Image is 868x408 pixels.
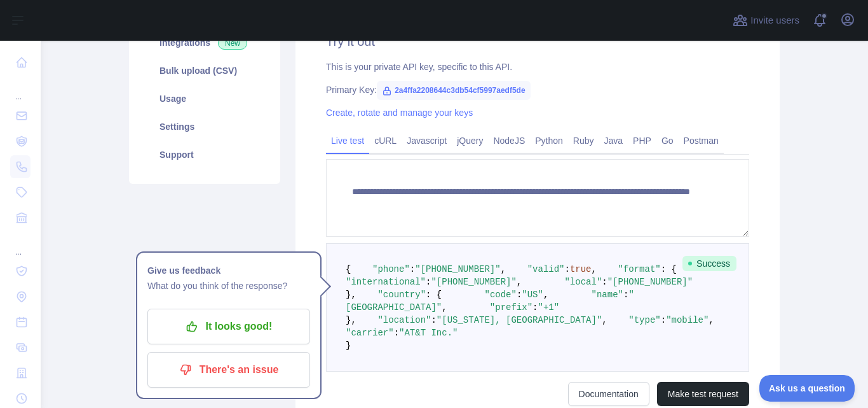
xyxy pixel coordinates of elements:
span: : { [661,264,677,274]
span: , [543,290,548,300]
span: : [394,328,399,338]
p: It looks good! [157,316,301,337]
a: cURL [369,130,402,151]
span: "valid" [527,264,565,274]
span: : [426,277,431,287]
a: Java [599,130,628,151]
a: Create, rotate and manage your keys [326,108,473,118]
span: }, [346,315,356,325]
a: Settings [144,113,265,141]
span: "[PHONE_NUMBER]" [607,277,693,287]
span: : [431,315,436,325]
div: Primary Key: [326,83,749,96]
span: , [501,264,506,274]
button: There's an issue [147,352,310,388]
iframe: Toggle Customer Support [759,375,855,402]
span: { [346,264,351,274]
a: Go [656,130,679,151]
span: "name" [592,290,623,300]
span: "type" [628,315,660,325]
span: } [346,341,351,351]
span: : [602,277,607,287]
h2: Try it out [326,32,749,50]
a: Integrations New [144,29,265,57]
a: PHP [628,130,656,151]
span: , [602,315,607,325]
a: Documentation [568,382,649,406]
a: Javascript [402,130,452,151]
span: 2a4ffa2208644c3db54cf5997aedf5de [377,81,530,100]
button: Make test request [657,382,749,406]
button: It looks good! [147,309,310,344]
span: "AT&T Inc." [399,328,458,338]
a: Usage [144,85,265,113]
span: , [592,264,597,274]
a: NodeJS [488,130,530,151]
h1: Give us feedback [147,263,310,278]
span: "[US_STATE], [GEOGRAPHIC_DATA]" [437,315,602,325]
a: Postman [679,130,724,151]
a: Python [530,130,568,151]
a: Ruby [568,130,599,151]
button: Invite users [730,10,802,31]
span: "[PHONE_NUMBER]" [415,264,500,274]
span: : [532,302,538,313]
div: This is your private API key, specific to this API. [326,60,749,73]
span: "+1" [538,302,559,313]
div: ... [10,232,31,257]
span: , [517,277,522,287]
p: What do you think of the response? [147,278,310,293]
a: Bulk upload (CSV) [144,57,265,85]
span: "carrier" [346,328,394,338]
span: : [623,290,628,300]
span: "location" [377,315,431,325]
span: "code" [484,290,516,300]
span: Invite users [750,13,799,28]
span: "US" [522,290,543,300]
span: : [661,315,666,325]
a: Live test [326,130,369,151]
span: New [218,37,247,50]
span: true [570,264,592,274]
span: : [410,264,415,274]
p: There's an issue [157,359,301,381]
a: Support [144,141,265,169]
span: "prefix" [490,302,532,313]
div: ... [10,76,31,102]
a: jQuery [452,130,488,151]
span: , [442,302,447,313]
span: Success [682,256,736,271]
span: : [564,264,569,274]
span: "[PHONE_NUMBER]" [431,277,516,287]
span: "international" [346,277,426,287]
span: "phone" [372,264,410,274]
span: "format" [618,264,661,274]
span: : [517,290,522,300]
span: : { [426,290,442,300]
span: }, [346,290,356,300]
span: "mobile" [666,315,709,325]
span: "local" [564,277,602,287]
span: , [709,315,714,325]
span: "country" [377,290,426,300]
